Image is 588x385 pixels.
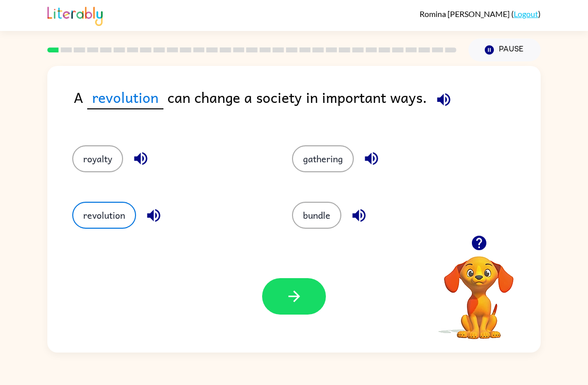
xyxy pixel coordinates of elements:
span: Romina [PERSON_NAME] [420,9,511,18]
button: royalty [72,145,123,172]
button: Pause [468,38,541,61]
button: revolution [72,202,136,229]
video: Your browser must support playing .mp4 files to use Literably. Please try using another browser. [429,241,529,341]
div: ( ) [420,9,541,18]
span: revolution [87,86,163,109]
img: Literably [47,4,103,26]
div: A can change a society in important ways. [74,86,541,125]
a: Logout [514,9,538,18]
button: gathering [292,145,354,172]
button: bundle [292,202,341,229]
